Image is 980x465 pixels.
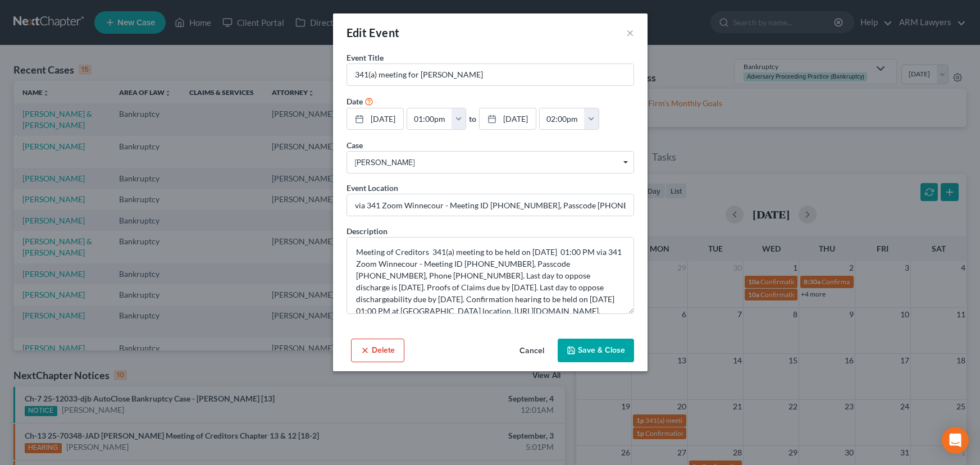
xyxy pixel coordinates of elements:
button: × [626,26,634,39]
span: [PERSON_NAME] [355,157,626,168]
a: [DATE] [480,108,536,130]
input: -- : -- [540,108,585,130]
button: Delete [351,339,404,362]
label: Event Location [347,182,398,194]
label: Case [347,139,363,151]
input: Enter event name... [347,64,633,85]
span: Select box activate [347,151,634,174]
label: to [469,113,476,125]
label: Date [347,95,363,107]
span: Event Title [347,53,384,62]
div: Open Intercom Messenger [942,427,969,454]
input: Enter location... [347,194,633,216]
button: Cancel [510,340,553,362]
a: [DATE] [347,108,403,130]
span: Edit Event [347,26,400,39]
button: Save & Close [558,339,634,362]
label: Description [347,225,388,237]
input: -- : -- [407,108,452,130]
